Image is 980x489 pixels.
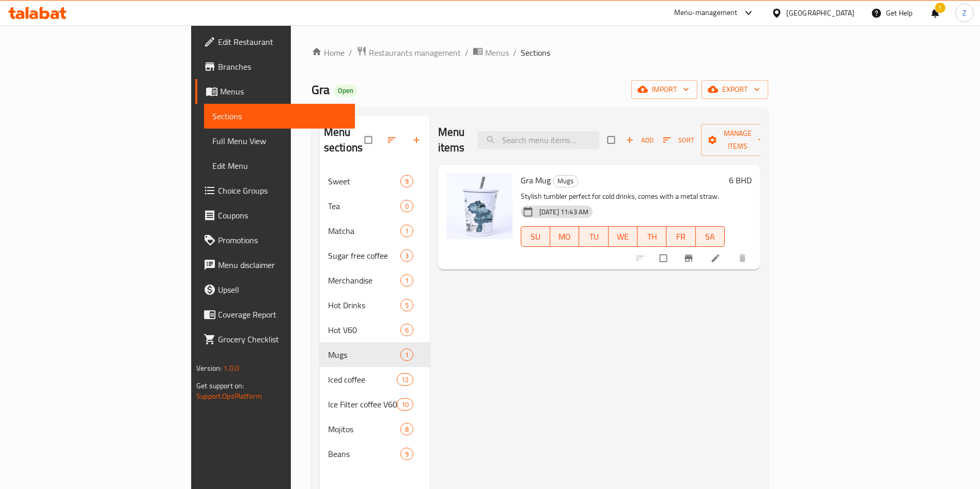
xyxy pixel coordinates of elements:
span: Merchandise [328,274,400,287]
span: Promotions [218,234,347,246]
span: SA [700,229,721,244]
span: Mugs [328,349,400,361]
a: Sections [204,104,355,129]
span: Tea [328,200,400,212]
span: Coupons [218,209,347,222]
span: 3 [401,251,413,261]
div: Beans9 [320,441,430,466]
div: items [400,349,413,361]
span: Add [626,134,654,146]
div: items [400,274,413,287]
span: 1 [401,226,413,236]
div: items [400,200,413,212]
span: Menu disclaimer [218,259,347,271]
button: TU [579,226,608,247]
a: Menus [473,46,509,59]
button: FR [666,226,695,247]
span: export [710,83,760,96]
span: TH [642,229,662,244]
span: TU [583,229,604,244]
a: Restaurants management [356,46,461,59]
a: Grocery Checklist [195,327,355,352]
span: Z [962,7,967,19]
div: items [400,324,413,336]
div: Ice Filter coffee V6010 [320,392,430,417]
a: Full Menu View [204,129,355,153]
span: Sections [212,110,347,122]
span: Grocery Checklist [218,333,347,345]
button: Manage items [701,124,774,156]
a: Menus [195,79,355,104]
button: SU [521,226,550,247]
span: MO [554,229,575,244]
a: Support.OpsPlatform [196,389,262,403]
button: import [631,80,697,99]
span: 9 [401,177,413,186]
span: Ice Filter coffee V60 [328,398,397,411]
a: Coverage Report [195,302,355,327]
span: import [640,83,689,96]
span: 10 [397,400,413,409]
span: Iced coffee [328,373,397,386]
span: Hot Drinks [328,299,400,311]
a: Promotions [195,228,355,253]
span: 9 [401,449,413,459]
button: delete [731,247,756,270]
a: Branches [195,54,355,79]
span: 12 [397,375,413,385]
button: MO [550,226,579,247]
div: Hot Drinks5 [320,293,430,318]
span: Edit Restaurant [218,36,347,48]
span: 1 [401,276,413,286]
a: Choice Groups [195,178,355,203]
span: 1 [401,350,413,360]
span: Version: [196,361,222,375]
span: Sweet [328,175,400,187]
div: items [397,373,413,386]
span: Branches [218,60,347,73]
li: / [513,46,517,59]
div: items [400,225,413,237]
span: Restaurants management [369,46,461,59]
div: Sugar free coffee [328,249,400,262]
span: Add item [623,132,656,148]
span: Gra Mug [521,172,551,188]
div: Iced coffee12 [320,367,430,392]
span: Menus [485,46,509,59]
span: Hot V60 [328,324,400,336]
span: 8 [401,424,413,434]
span: SU [525,229,546,244]
span: Select all sections [359,130,380,150]
img: Gra Mug [446,173,512,239]
a: Edit Menu [204,153,355,178]
a: Upsell [195,277,355,302]
div: Mugs1 [320,342,430,367]
span: WE [613,229,633,244]
span: Choice Groups [218,184,347,197]
span: Manage items [709,127,766,153]
div: Matcha [328,225,400,237]
a: Edit Restaurant [195,29,355,54]
span: Sections [521,46,550,59]
a: Coupons [195,203,355,228]
nav: breadcrumb [312,46,768,59]
button: Add section [405,129,430,151]
button: TH [637,226,666,247]
p: Stylish tumbler perfect for cold drinks, comes with a metal straw. [521,190,725,203]
span: [DATE] 11:43 AM [535,207,593,217]
span: FR [671,229,691,244]
button: export [702,80,768,99]
nav: Menu sections [320,165,430,470]
span: Mugs [553,175,578,187]
div: Merchandise1 [320,268,430,293]
div: items [400,423,413,435]
div: items [400,299,413,311]
span: 0 [401,201,413,211]
button: Add [623,132,656,148]
span: Coverage Report [218,308,347,321]
input: search [477,131,599,149]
